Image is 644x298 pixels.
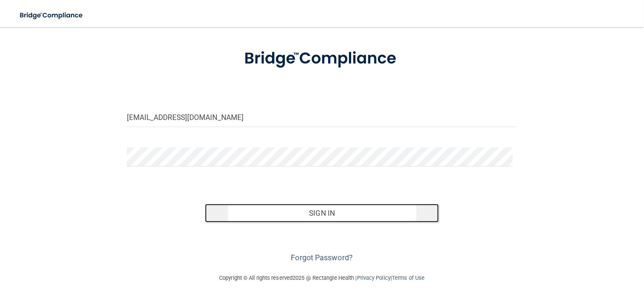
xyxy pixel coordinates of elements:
a: Terms of Use [392,275,425,281]
div: Copyright © All rights reserved 2025 @ Rectangle Health | | [167,265,477,292]
input: Email [127,108,517,127]
button: Sign In [205,204,439,223]
a: Privacy Policy [357,275,391,281]
a: Forgot Password? [291,253,353,262]
img: bridge_compliance_login_screen.278c3ca4.svg [228,38,416,80]
img: bridge_compliance_login_screen.278c3ca4.svg [13,7,91,24]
